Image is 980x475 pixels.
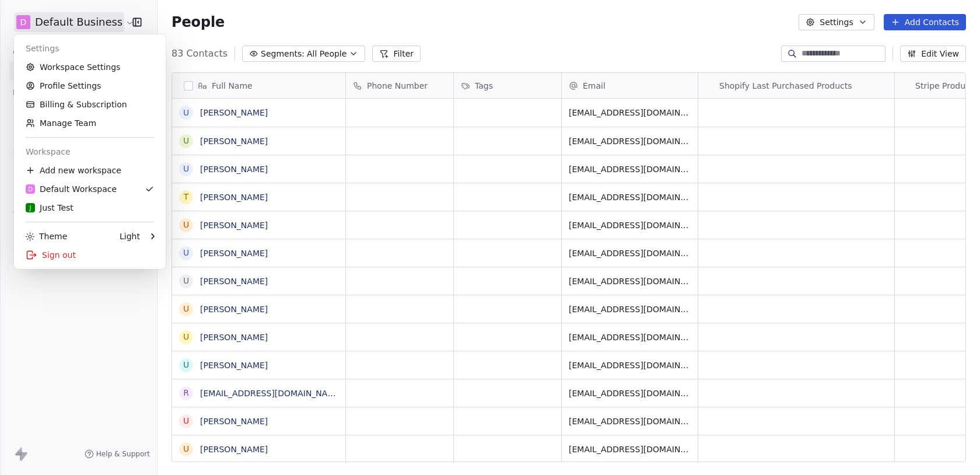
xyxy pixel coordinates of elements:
span: J [30,204,32,212]
div: Workspace [19,142,161,161]
div: Theme [26,230,67,242]
div: Default Workspace [26,183,117,195]
a: Workspace Settings [19,58,161,76]
a: Profile Settings [19,76,161,95]
div: Settings [19,39,161,58]
span: D [28,185,33,194]
a: Billing & Subscription [19,95,161,114]
div: Light [120,230,140,242]
div: Sign out [19,246,161,264]
div: Add new workspace [19,161,161,180]
a: Manage Team [19,114,161,132]
div: Just Test [26,202,73,214]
